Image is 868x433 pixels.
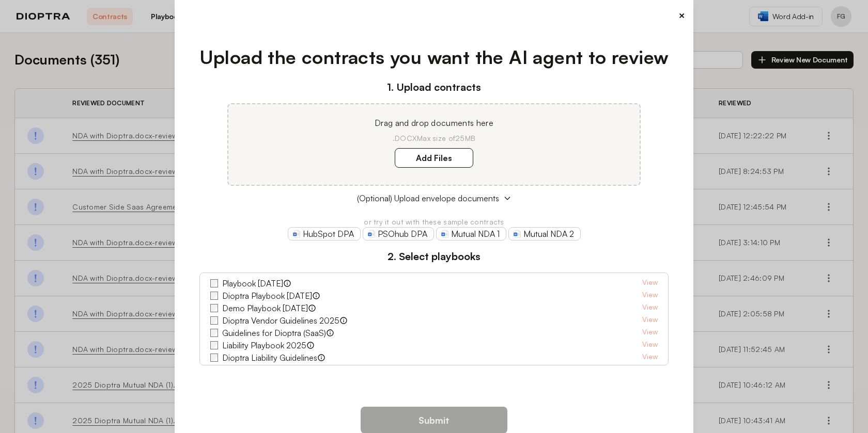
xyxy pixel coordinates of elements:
label: Demo Playbook [DATE] [222,302,308,314]
button: × [678,8,685,23]
h3: 2. Select playbooks [199,249,669,264]
a: View [642,277,658,290]
button: (Optional) Upload envelope documents [199,192,669,204]
a: View [642,351,658,364]
label: Add Files [395,148,473,168]
h1: Upload the contracts you want the AI agent to review [199,43,669,71]
label: Playbook [DATE] [222,277,283,290]
label: Dioptra Liability Guidelines [222,351,317,364]
a: HubSpot DPA [288,227,361,240]
a: View [642,290,658,302]
h3: 1. Upload contracts [199,79,669,95]
a: Mutual NDA 2 [508,227,581,240]
label: Dioptra Demo Playbook [222,364,309,376]
a: View [642,314,658,327]
a: View [642,327,658,339]
label: Guidelines for Dioptra (SaaS) [222,327,326,339]
a: View [642,364,658,376]
p: Drag and drop documents here [241,117,627,129]
span: (Optional) Upload envelope documents [357,192,499,204]
a: Mutual NDA 1 [436,227,506,240]
label: Dioptra Vendor Guidelines 2025 [222,314,339,327]
a: View [642,302,658,314]
a: View [642,339,658,351]
label: Liability Playbook 2025 [222,339,306,351]
p: or try it out with these sample contracts [199,217,669,227]
p: .DOCX Max size of 25MB [241,133,627,143]
label: Dioptra Playbook [DATE] [222,290,312,302]
a: PSOhub DPA [363,227,434,240]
